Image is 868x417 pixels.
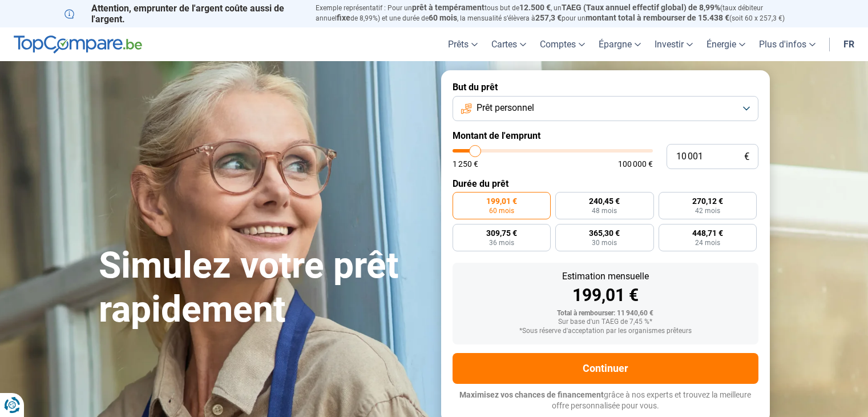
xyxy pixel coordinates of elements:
[441,27,485,61] a: Prêts
[462,287,749,304] div: 199,01 €
[837,27,861,61] a: fr
[459,390,604,399] span: Maximisez vos chances de financement
[562,3,720,12] span: TAEG (Taux annuel effectif global) de 8,99%
[453,178,758,189] label: Durée du prêt
[14,35,142,54] img: TopCompare
[592,239,617,246] span: 30 mois
[453,82,758,93] label: But du prêt
[486,197,517,205] span: 199,01 €
[519,3,551,12] span: 12.500 €
[592,27,648,61] a: Épargne
[462,272,749,281] div: Estimation mensuelle
[752,27,822,61] a: Plus d'infos
[700,27,752,61] a: Énergie
[453,96,758,121] button: Prêt personnel
[535,13,562,22] span: 257,3 €
[695,207,720,214] span: 42 mois
[533,27,592,61] a: Comptes
[462,327,749,335] div: *Sous réserve d'acceptation par les organismes prêteurs
[462,318,749,326] div: Sur base d'un TAEG de 7,45 %*
[64,3,302,25] p: Attention, emprunter de l'argent coûte aussi de l'argent.
[99,244,427,332] h1: Simulez votre prêt rapidement
[692,197,723,205] span: 270,12 €
[489,239,514,246] span: 36 mois
[316,3,804,23] p: Exemple représentatif : Pour un tous but de , un (taux débiteur annuel de 8,99%) et une durée de ...
[589,197,620,205] span: 240,45 €
[477,102,534,114] span: Prêt personnel
[695,239,720,246] span: 24 mois
[489,207,514,214] span: 60 mois
[453,353,758,384] button: Continuer
[744,152,749,162] span: €
[453,390,758,412] p: grâce à nos experts et trouvez la meilleure offre personnalisée pour vous.
[453,130,758,141] label: Montant de l'emprunt
[429,13,457,22] span: 60 mois
[412,3,485,12] span: prêt à tempérament
[453,160,478,168] span: 1 250 €
[486,229,517,237] span: 309,75 €
[618,160,653,168] span: 100 000 €
[586,13,729,22] span: montant total à rembourser de 15.438 €
[589,229,620,237] span: 365,30 €
[692,229,723,237] span: 448,71 €
[337,13,350,22] span: fixe
[648,27,700,61] a: Investir
[592,207,617,214] span: 48 mois
[485,27,533,61] a: Cartes
[462,310,749,318] div: Total à rembourser: 11 940,60 €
